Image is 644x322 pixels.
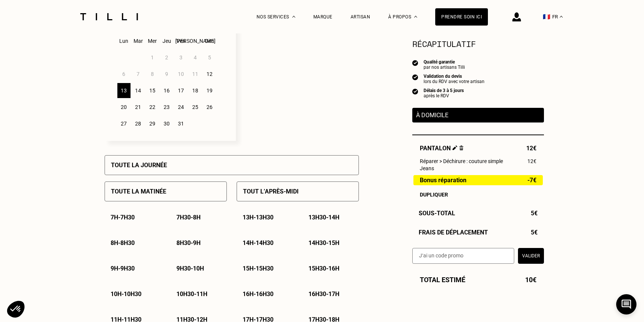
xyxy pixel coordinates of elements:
p: 14h - 14h30 [243,239,273,246]
p: 15h30 - 16h [308,265,339,272]
div: Délais de 3 à 5 jours [424,88,464,93]
img: Menu déroulant [292,16,295,18]
div: après le RDV [424,93,464,98]
div: 22 [146,100,159,115]
span: Pantalon [420,145,463,152]
p: À domicile [416,112,540,119]
span: 5€ [531,229,538,236]
div: 14 [132,83,145,98]
div: par nos artisans Tilli [424,65,465,70]
p: 8h - 8h30 [111,239,135,246]
div: 19 [203,83,216,98]
div: Qualité garantie [424,59,465,65]
button: Valider [518,248,544,264]
span: 12€ [527,158,536,164]
img: menu déroulant [560,16,563,18]
p: 9h - 9h30 [111,265,135,272]
img: Menu déroulant à propos [414,16,417,18]
p: 8h30 - 9h [176,239,200,246]
p: 16h - 16h30 [243,290,273,298]
div: 30 [160,116,173,131]
span: 12€ [526,145,536,152]
div: 27 [117,116,131,131]
div: 20 [117,100,131,115]
p: 13h - 13h30 [243,214,273,221]
img: Éditer [453,145,457,150]
p: 10h - 10h30 [111,290,141,298]
p: 15h - 15h30 [243,265,273,272]
div: Frais de déplacement [412,229,544,236]
div: lors du RDV avec votre artisan [424,79,485,84]
a: Prendre soin ici [435,8,488,26]
div: 12 [203,67,216,82]
div: 16 [160,83,173,98]
img: icône connexion [512,12,521,21]
span: 10€ [525,276,536,284]
p: Toute la matinée [111,188,166,195]
div: Sous-Total [412,210,544,217]
p: 10h30 - 11h [176,290,207,298]
input: J‘ai un code promo [412,248,514,264]
div: Total estimé [412,276,544,284]
div: 17 [175,83,188,98]
p: Tout l’après-midi [243,188,299,195]
span: 5€ [531,210,538,217]
div: 24 [175,100,188,115]
div: 18 [189,83,202,98]
img: icon list info [412,88,418,95]
img: icon list info [412,74,418,80]
p: Sélectionnez plusieurs dates et plusieurs créneaux pour obtenir un rendez vous dans les plus bref... [236,3,359,141]
p: 9h30 - 10h [176,265,204,272]
p: 14h30 - 15h [308,239,339,246]
div: Dupliquer [420,192,536,198]
a: Marque [313,14,333,20]
span: 🇫🇷 [543,13,550,20]
p: 13h30 - 14h [308,214,339,221]
span: Jeans [420,165,434,171]
span: Bonus réparation [420,177,466,183]
span: Réparer > Déchirure : couture simple [420,158,503,164]
span: -7€ [527,177,536,183]
div: 23 [160,100,173,115]
div: 26 [203,100,216,115]
div: 29 [146,116,159,131]
p: 16h30 - 17h [308,290,339,298]
p: 7h30 - 8h [176,214,200,221]
p: 7h - 7h30 [111,214,135,221]
p: Toute la journée [111,162,167,169]
div: 31 [175,116,188,131]
img: icon list info [412,59,418,66]
img: Logo du service de couturière Tilli [77,13,141,20]
div: 28 [132,116,145,131]
a: Artisan [351,14,371,20]
div: 25 [189,100,202,115]
section: Récapitulatif [412,38,544,50]
img: Supprimer [459,145,463,150]
div: 13 [117,83,131,98]
div: Validation du devis [424,74,485,79]
div: 15 [146,83,159,98]
div: 21 [132,100,145,115]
